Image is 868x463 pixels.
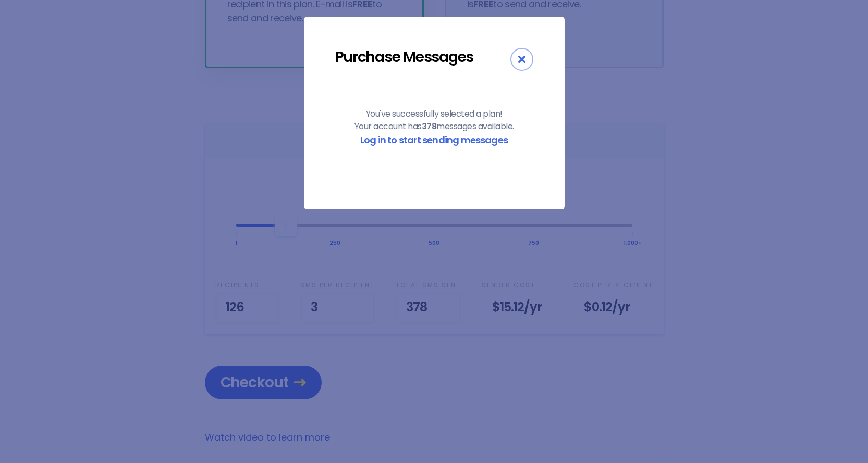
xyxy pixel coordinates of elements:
div: Purchase Messages [335,48,510,66]
b: 378 [422,120,437,132]
p: You've successfully selected a plan! [366,108,503,120]
a: Log in to start sending messages [360,133,508,146]
p: Your account has messages available. [354,120,514,133]
div: Close [510,48,533,71]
